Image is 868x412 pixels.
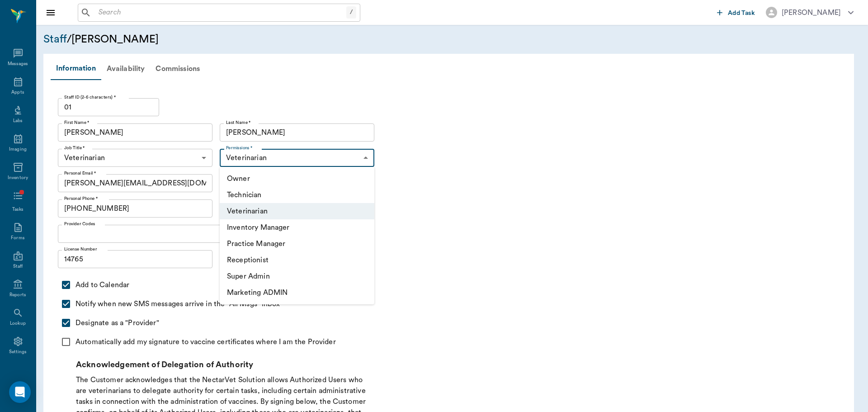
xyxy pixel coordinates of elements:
[220,170,374,187] li: Owner
[220,187,374,203] li: Technician
[220,203,374,219] li: Veterinarian
[9,381,31,403] div: Open Intercom Messenger
[220,236,374,252] li: Practice Manager
[220,219,374,236] li: Inventory Manager
[220,284,374,301] li: Marketing ADMIN
[220,252,374,268] li: Receptionist
[220,268,374,284] li: Super Admin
